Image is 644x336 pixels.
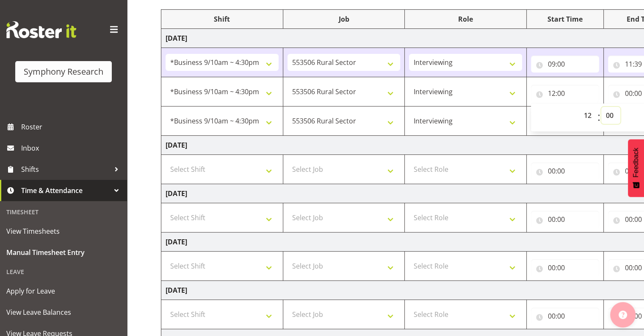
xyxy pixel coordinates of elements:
[531,162,599,179] input: Click to select...
[632,148,640,177] span: Feedback
[531,259,599,276] input: Click to select...
[531,56,599,73] input: Click to select...
[2,302,125,323] a: View Leave Balances
[287,14,401,24] div: Job
[597,107,600,128] span: :
[531,308,599,325] input: Click to select...
[6,246,121,259] span: Manual Timesheet Entry
[531,14,599,24] div: Start Time
[531,85,599,102] input: Click to select...
[21,163,110,176] span: Shifts
[21,142,123,154] span: Inbox
[6,21,76,38] img: Rosterit website logo
[166,14,279,24] div: Shift
[24,65,103,78] div: Symphony Research
[21,184,110,197] span: Time & Attendance
[21,120,123,133] span: Roster
[409,14,522,24] div: Role
[2,263,125,280] div: Leave
[6,225,121,238] span: View Timesheets
[531,211,599,228] input: Click to select...
[6,306,121,319] span: View Leave Balances
[6,285,121,297] span: Apply for Leave
[2,221,125,242] a: View Timesheets
[2,242,125,263] a: Manual Timesheet Entry
[628,139,644,197] button: Feedback - Show survey
[2,280,125,302] a: Apply for Leave
[2,203,125,221] div: Timesheet
[619,311,627,319] img: help-xxl-2.png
